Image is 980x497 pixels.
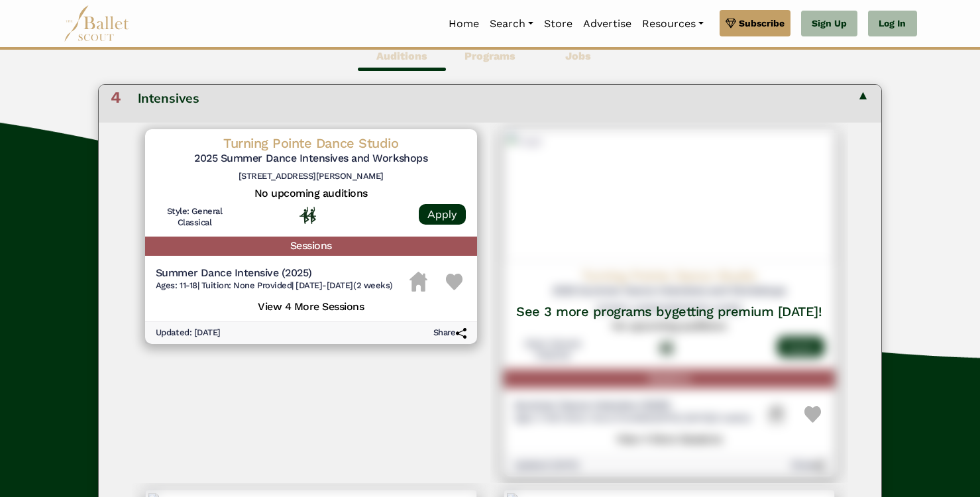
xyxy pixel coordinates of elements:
[446,274,463,290] img: Heart
[296,280,392,290] span: [DATE]-[DATE] (2 weeks)
[443,10,484,38] a: Home
[156,206,233,229] h6: Style: General Classical
[299,207,316,224] img: In Person
[409,272,427,292] img: Housing Unavailable
[720,10,790,36] a: Subscribe
[565,50,591,62] b: Jobs
[156,187,466,201] h5: No upcoming auditions
[156,280,393,292] h6: | |
[484,10,539,38] a: Search
[804,406,821,423] img: Heart
[419,204,466,225] a: Apply
[156,152,466,166] h5: 2025 Summer Dance Intensives and Workshops
[156,135,466,152] h4: Turning Pointe Dance Studio
[156,171,466,182] h6: [STREET_ADDRESS][PERSON_NAME]
[156,266,393,280] h5: Summer Dance Intensive (2025)
[376,50,427,62] b: Auditions
[726,16,736,30] img: gem.svg
[156,327,221,339] h6: Updated: [DATE]
[156,297,466,314] h5: View 4 More Sessions
[201,280,292,290] span: Tuition: None Provided
[145,237,477,256] h5: Sessions
[156,280,197,290] span: Ages: 11-18
[637,10,709,38] a: Resources
[464,50,516,62] b: Programs
[99,73,881,122] button: 4Intensives
[512,303,828,320] h4: See 3 more programs by
[739,16,785,30] span: Subscribe
[539,10,578,38] a: Store
[111,88,121,107] span: 4
[433,327,466,339] h6: Share
[672,304,822,319] a: getting premium [DATE]!
[801,11,857,37] a: Sign Up
[868,11,916,37] a: Log In
[578,10,637,38] a: Advertise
